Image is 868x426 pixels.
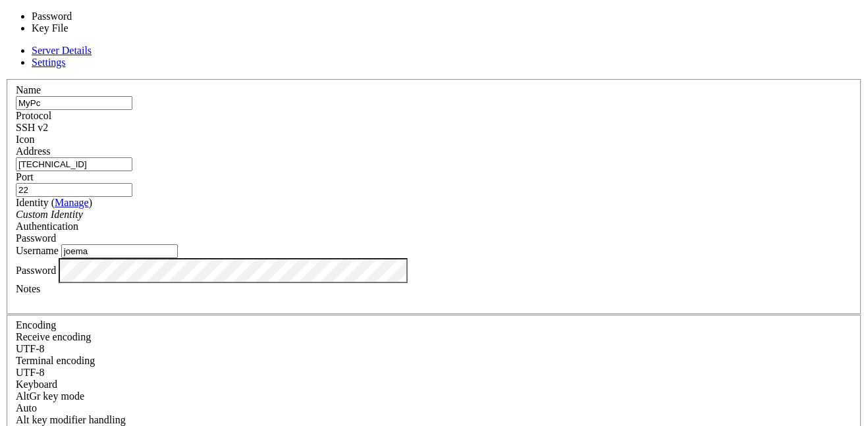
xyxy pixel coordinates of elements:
span: Auto [16,402,37,413]
input: Login Username [61,244,178,258]
div: Auto [16,402,852,414]
div: SSH v2 [16,122,852,134]
span: Password [16,232,56,244]
label: Port [16,171,34,182]
label: The default terminal encoding. ISO-2022 enables character map translations (like graphics maps). ... [16,355,95,366]
label: Controls how the Alt key is handled. Escape: Send an ESC prefix. 8-Bit: Add 128 to the typed char... [16,414,126,425]
label: Notes [16,283,40,294]
label: Set the expected encoding for data received from the host. If the encodings do not match, visual ... [16,390,84,402]
label: Password [16,264,56,275]
li: Password [32,11,141,22]
a: Manage [55,197,89,208]
li: Key File [32,22,141,34]
label: Identity [16,197,92,208]
span: SSH v2 [16,122,48,133]
label: Set the expected encoding for data received from the host. If the encodings do not match, visual ... [16,331,91,342]
input: Port Number [16,183,132,197]
label: Keyboard [16,379,57,390]
input: Server Name [16,96,132,110]
div: Custom Identity [16,209,852,221]
i: Custom Identity [16,209,83,220]
div: UTF-8 [16,343,852,355]
input: Host Name or IP [16,157,132,171]
div: Password [16,232,852,244]
label: Icon [16,134,34,145]
label: Address [16,146,50,157]
a: Settings [32,57,66,68]
label: Protocol [16,110,51,121]
span: UTF-8 [16,343,45,354]
span: ( ) [51,197,92,208]
label: Name [16,84,41,95]
label: Authentication [16,221,78,232]
label: Encoding [16,319,56,331]
label: Username [16,245,59,256]
span: UTF-8 [16,367,45,378]
a: Server Details [32,45,92,56]
div: UTF-8 [16,367,852,379]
